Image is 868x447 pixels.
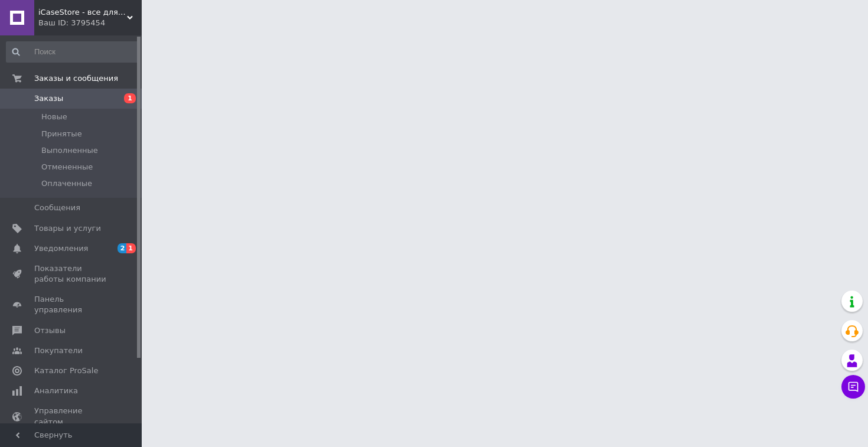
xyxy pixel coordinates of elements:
[41,178,92,189] span: Оплаченные
[34,203,80,213] span: Сообщения
[41,162,93,172] span: Отмененные
[34,366,98,376] span: Каталог ProSale
[34,406,109,427] span: Управление сайтом
[34,263,109,285] span: Показатели работы компании
[41,129,82,139] span: Принятые
[38,18,142,28] div: Ваш ID: 3795454
[6,41,139,63] input: Поиск
[41,112,67,122] span: Новые
[34,93,63,104] span: Заказы
[34,386,78,396] span: Аналитика
[38,7,127,18] span: iCaseStore - все для вашего гаджета
[41,145,98,156] span: Выполненные
[34,243,88,254] span: Уведомления
[34,73,118,84] span: Заказы и сообщения
[34,345,83,356] span: Покупатели
[34,223,101,234] span: Товары и услуги
[126,243,136,253] span: 1
[34,294,109,315] span: Панель управления
[34,325,66,336] span: Отзывы
[841,375,865,399] button: Чат с покупателем
[118,243,127,253] span: 2
[124,93,136,103] span: 1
